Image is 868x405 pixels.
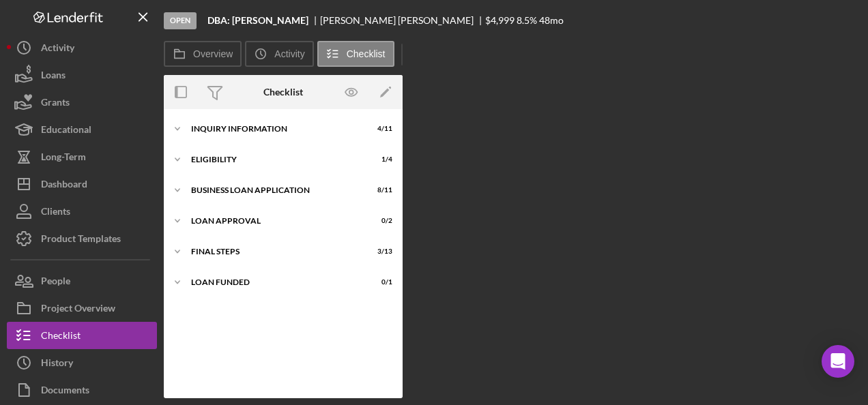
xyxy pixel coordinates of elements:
button: History [7,349,157,376]
button: Educational [7,116,157,143]
button: People [7,267,157,295]
div: 0 / 2 [368,217,392,225]
div: Educational [41,116,91,147]
button: Project Overview [7,295,157,322]
div: Loans [41,61,66,92]
div: 8 / 11 [368,186,392,194]
div: Checklist [263,87,303,97]
div: 0 / 1 [368,278,392,286]
div: 1 / 4 [368,155,392,164]
button: Clients [7,198,157,225]
div: [PERSON_NAME] [PERSON_NAME] [320,15,485,26]
div: Product Templates [41,225,121,256]
button: Dashboard [7,170,157,198]
label: Activity [274,48,304,59]
div: Clients [41,198,70,228]
button: Checklist [7,322,157,349]
div: Activity [41,34,74,65]
button: Product Templates [7,225,157,252]
div: Grants [41,89,70,119]
div: People [41,267,70,298]
div: Loan Approval [191,217,358,225]
div: INQUIRY INFORMATION [191,125,358,133]
button: Documents [7,376,157,404]
button: Loans [7,61,157,89]
div: 3 / 13 [368,247,392,256]
div: 8.5 % [517,15,537,26]
div: Project Overview [41,295,115,325]
span: $4,999 [485,14,515,26]
div: Eligibility [191,155,358,164]
div: 4 / 11 [368,125,392,133]
button: Grants [7,89,157,116]
div: LOAN FUNDED [191,278,358,286]
div: Open [164,12,197,29]
label: Overview [193,48,233,59]
button: Activity [245,41,313,67]
div: BUSINESS LOAN APPLICATION [191,186,358,194]
div: Long-Term [41,143,86,174]
div: Dashboard [41,170,87,201]
div: Open Intercom Messenger [822,345,854,378]
div: Checklist [41,322,81,352]
label: Checklist [347,48,386,59]
button: Checklist [317,41,394,67]
div: History [41,349,73,380]
button: Activity [7,34,157,61]
button: Overview [164,41,242,67]
button: Long-Term [7,143,157,170]
b: DBA: [PERSON_NAME] [207,15,308,26]
div: Final Steps [191,247,358,256]
div: 48 mo [539,15,564,26]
